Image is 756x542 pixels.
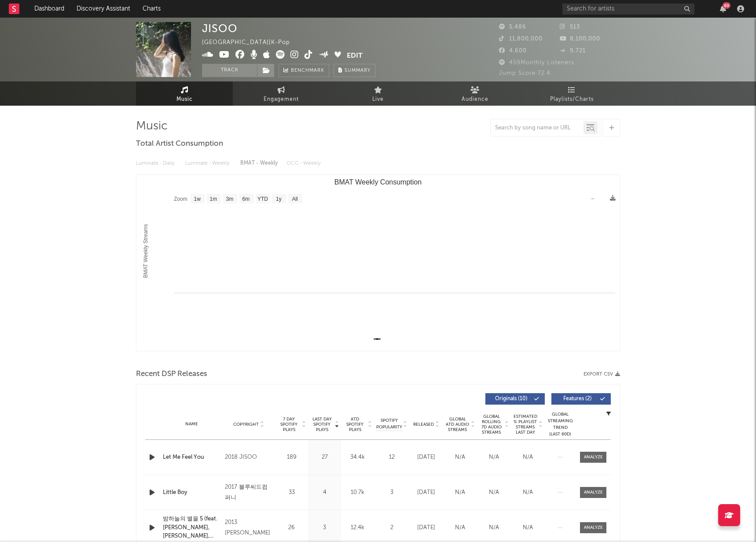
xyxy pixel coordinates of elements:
[143,224,149,278] text: BMAT Weekly Streams
[202,37,300,48] div: [GEOGRAPHIC_DATA] | K-Pop
[279,64,329,77] a: Benchmark
[557,396,598,402] span: Features ( 2 )
[276,196,282,202] text: 1y
[499,24,526,30] span: 5,486
[163,515,220,541] a: 밤하늘의 별을 5 (feat. [PERSON_NAME], [PERSON_NAME], [PERSON_NAME], [PERSON_NAME] & [PERSON_NAME])
[547,411,573,438] div: Global Streaming Trend (Last 60D)
[499,70,550,76] span: Jump Score: 72.4
[310,488,339,497] div: 4
[225,517,273,538] div: 2013 [PERSON_NAME]
[376,488,407,497] div: 3
[445,524,475,532] div: N/A
[479,524,509,532] div: N/A
[330,81,426,106] a: Live
[277,524,306,532] div: 26
[136,369,207,380] span: Recent DSP Releases
[136,81,233,106] a: Music
[225,482,273,503] div: 2017 블루씨드컴퍼니
[499,48,527,54] span: 4,600
[194,196,201,202] text: 1w
[499,60,574,66] span: 459 Monthly Listeners
[163,488,220,497] a: Little Boy
[334,178,422,186] text: BMAT Weekly Consumption
[513,414,537,435] span: Estimated % Playlist Streams Last Day
[523,81,620,106] a: Playlists/Charts
[513,488,543,497] div: N/A
[292,196,297,202] text: All
[310,453,339,462] div: 27
[590,195,595,202] text: →
[584,372,620,377] button: Export CSV
[310,417,334,432] span: Last Day Spotify Plays
[372,94,384,105] span: Live
[513,524,543,532] div: N/A
[462,94,488,105] span: Audience
[479,414,503,435] span: Global Rolling 7D Audio Streams
[210,196,217,202] text: 1m
[277,453,306,462] div: 189
[264,94,299,105] span: Engagement
[345,68,371,73] span: Summary
[277,488,306,497] div: 33
[277,417,301,432] span: 7 Day Spotify Plays
[551,393,611,405] button: Features(2)
[411,453,441,462] div: [DATE]
[445,453,475,462] div: N/A
[334,64,375,77] button: Summary
[720,5,726,12] button: 89
[560,24,580,30] span: 513
[136,175,620,351] svg: BMAT Weekly Consumption
[202,22,238,35] div: JISOO
[485,393,545,405] button: Originals(10)
[136,139,223,149] span: Total Artist Consumption
[343,524,372,532] div: 12.4k
[560,36,600,42] span: 8,100,000
[176,94,193,105] span: Music
[233,422,259,427] span: Copyright
[562,4,694,15] input: Search for artists
[445,488,475,497] div: N/A
[343,453,372,462] div: 34.4k
[347,50,363,61] button: Edit
[376,524,407,532] div: 2
[291,66,324,76] span: Benchmark
[202,64,257,77] button: Track
[376,417,402,431] span: Spotify Popularity
[479,453,509,462] div: N/A
[550,94,594,105] span: Playlists/Charts
[723,2,730,9] div: 89
[343,417,367,432] span: ATD Spotify Plays
[411,488,441,497] div: [DATE]
[445,417,470,432] span: Global ATD Audio Streams
[560,48,586,54] span: 9,721
[491,125,584,132] input: Search by song name or URL
[310,524,339,532] div: 3
[233,81,330,106] a: Engagement
[242,196,250,202] text: 6m
[411,524,441,532] div: [DATE]
[163,453,220,462] a: Let Me Feel You
[513,453,543,462] div: N/A
[426,81,523,106] a: Audience
[479,488,509,497] div: N/A
[413,422,434,427] span: Released
[499,36,543,42] span: 11,800,000
[376,453,407,462] div: 12
[174,196,187,202] text: Zoom
[491,396,532,402] span: Originals ( 10 )
[343,488,372,497] div: 10.7k
[225,452,273,463] div: 2018 JISOO
[226,196,234,202] text: 3m
[163,421,220,428] div: Name
[257,196,268,202] text: YTD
